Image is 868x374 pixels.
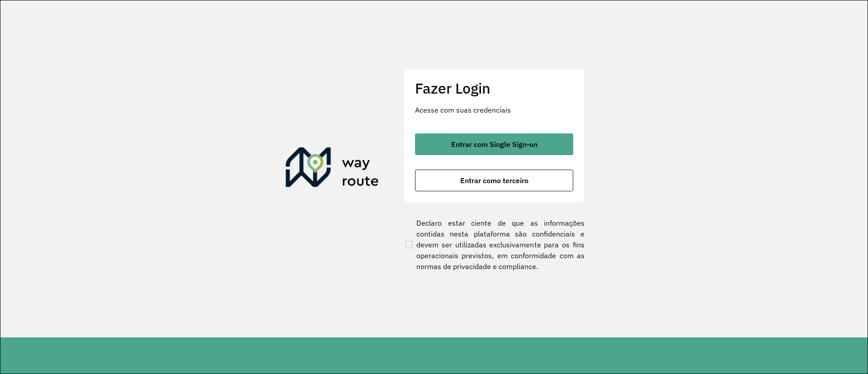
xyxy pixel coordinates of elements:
label: Declaro estar ciente de que as informações contidas nesta plataforma são confidenciais e devem se... [404,218,585,272]
p: Acesse com suas credenciais [415,104,573,115]
button: button [415,170,573,191]
span: Entrar com Single Sign-on [451,141,538,148]
span: Entrar como terceiro [460,177,528,184]
button: button [415,133,573,155]
img: Roteirizador AmbevTech [286,147,379,191]
h2: Fazer Login [415,80,573,97]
